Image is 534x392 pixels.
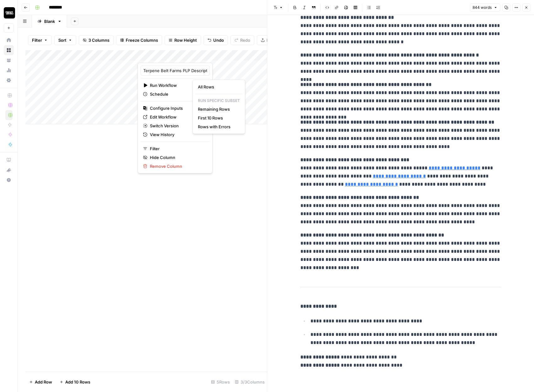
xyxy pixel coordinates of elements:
[198,84,237,90] span: All Rows
[198,124,237,130] span: Rows with Errors
[198,106,237,112] span: Remaining Rows
[150,82,198,88] span: Run Workflow
[195,97,242,105] p: Run Specific Subset
[198,115,237,121] span: First 10 Rows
